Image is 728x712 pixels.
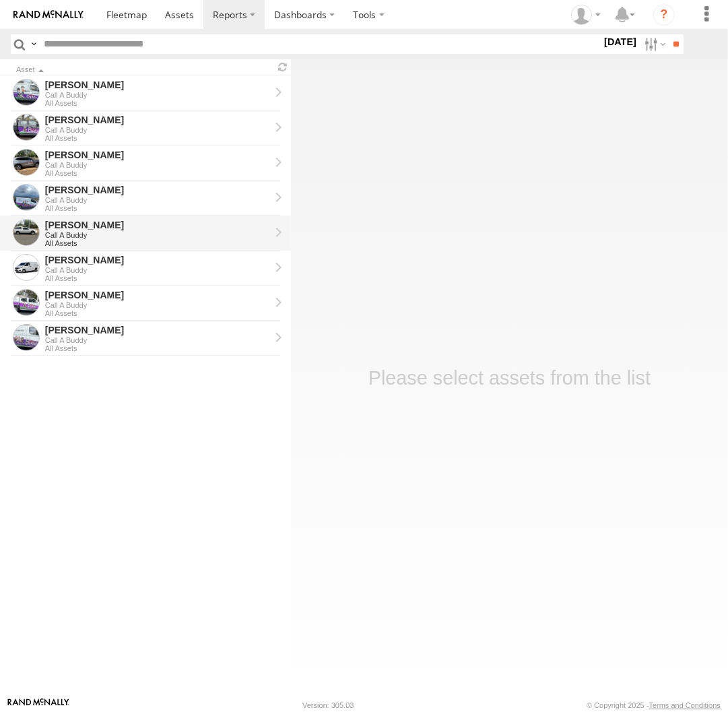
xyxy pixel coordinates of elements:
div: All Assets [45,99,270,107]
div: Call A Buddy [45,91,270,99]
div: Daniel - View Asset History [45,289,270,301]
div: All Assets [45,344,270,352]
div: All Assets [45,309,270,317]
div: Tom - View Asset History [45,79,270,91]
div: Helen Mason [566,5,605,25]
a: Terms and Conditions [649,701,721,709]
div: Jamie - View Asset History [45,184,270,196]
div: Call A Buddy [45,301,270,309]
div: Version: 305.03 [302,701,354,709]
label: Search Filter Options [639,34,668,54]
div: All Assets [45,134,270,142]
div: All Assets [45,274,270,282]
div: All Assets [45,204,270,212]
div: Call A Buddy [45,266,270,274]
label: Search Query [28,34,39,54]
div: Andrew - View Asset History [45,219,270,231]
div: Michael - View Asset History [45,254,270,266]
div: © Copyright 2025 - [587,701,721,709]
div: Call A Buddy [45,231,270,239]
div: Call A Buddy [45,126,270,134]
div: Click to Sort [16,67,269,73]
div: Kyle - View Asset History [45,114,270,126]
div: Peter - View Asset History [45,324,270,336]
a: Visit our Website [7,699,69,712]
div: All Assets [45,239,270,247]
div: Call A Buddy [45,196,270,204]
div: All Assets [45,169,270,177]
i: ? [653,4,675,26]
div: Call A Buddy [45,161,270,169]
span: Refresh [275,61,291,73]
div: Chris - View Asset History [45,149,270,161]
img: rand-logo.svg [13,10,84,20]
label: [DATE] [601,34,639,49]
div: Call A Buddy [45,336,270,344]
